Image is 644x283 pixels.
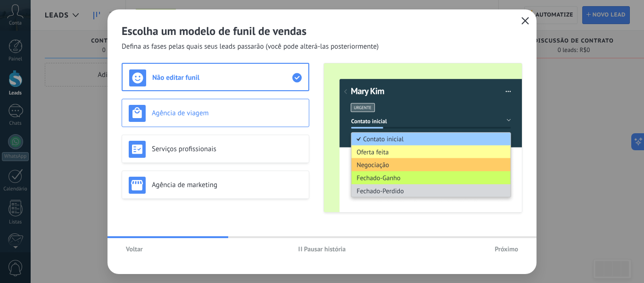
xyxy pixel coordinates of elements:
h3: Serviços profissionais [152,145,302,154]
span: Próximo [495,246,518,252]
span: Voltar [126,246,143,252]
button: Pausar história [294,242,350,256]
span: Defina as fases pelas quais seus leads passarão (você pode alterá-las posteriormente) [122,42,379,51]
h3: Agência de viagem [152,109,302,118]
button: Próximo [490,242,522,256]
h3: Agência de marketing [152,180,302,189]
span: Pausar história [304,246,346,252]
h3: Não editar funil [152,73,292,82]
h2: Escolha um modelo de funil de vendas [122,24,522,38]
button: Voltar [122,242,147,256]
